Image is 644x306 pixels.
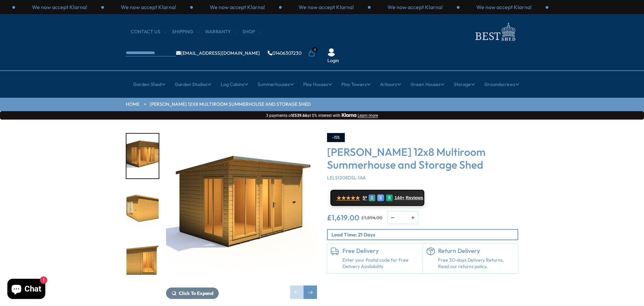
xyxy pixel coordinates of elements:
[175,76,211,93] a: Garden Studios
[205,29,237,35] a: Warranty
[126,133,159,179] div: 1 / 8
[406,195,423,201] span: Reviews
[176,51,260,55] a: [EMAIL_ADDRESS][DOMAIN_NAME]
[104,3,193,11] div: 2 / 3
[484,76,519,93] a: Groundscrews
[327,57,339,64] a: Login
[371,3,460,11] div: 2 / 3
[476,3,532,11] p: We now accept Klarna!
[268,51,302,55] a: 01406307230
[303,76,332,93] a: Play Houses
[438,247,515,255] h6: Return Delivery
[341,76,371,93] a: Play Towers
[299,3,354,11] p: We now accept Klarna!
[394,195,404,201] span: 144+
[411,76,444,93] a: Green Houses
[386,194,393,201] div: R
[387,3,443,11] p: We now accept Klarna!
[32,3,87,11] p: We now accept Klarna!
[193,3,282,11] div: 3 / 3
[166,288,219,299] button: Click To Expand
[471,21,518,43] img: logo
[312,47,318,52] span: 0
[133,76,165,93] a: Garden Shed
[258,76,294,93] a: Summerhouses
[150,101,311,108] a: [PERSON_NAME] 12x8 Multiroom Summerhouse and Storage Shed
[210,3,265,11] p: We now accept Klarna!
[327,214,360,221] ins: £1,619.00
[179,290,213,296] span: Click To Expand
[327,145,518,171] h3: [PERSON_NAME] 12x8 Multiroom Summerhouse and Storage Shed
[454,76,475,93] a: Storage
[336,195,360,201] span: ★★★★★
[342,257,419,270] a: Enter your Postal code for Free Delivery Availability
[290,286,304,299] div: Previous slide
[460,3,548,11] div: 3 / 3
[172,29,200,35] a: Shipping
[126,186,159,232] div: 2 / 8
[327,175,366,181] span: LELS1208DSL-1AA
[327,48,335,56] img: User Icon
[126,186,159,231] img: LelaSTORAGE12x8-060_d97f0fe0-68f2-4b46-a9a2-0818d110e140_200x200.jpg
[327,133,345,142] div: -15%
[131,29,167,35] a: CONTACT US
[361,215,382,220] del: £1,894.00
[221,76,248,93] a: Log Cabins
[438,257,515,270] p: Free 30-days Delivery Returns, Read our returns policy.
[330,190,424,206] a: ★★★★★ 5* G E R 144+ Reviews
[369,194,375,201] div: G
[331,231,518,238] p: Lead Time: 21 Days
[126,239,159,283] img: LelaSTORAGE12x8090_62924ee1-6556-49d1-9997-cbab197377c7_200x200.jpg
[243,29,262,35] a: Shop
[15,3,104,11] div: 1 / 3
[377,194,384,201] div: E
[166,133,317,284] img: Shire Lela 12x8 Multiroom Summerhouse and Storage Shed - Best Shed
[166,133,317,299] div: 1 / 8
[380,76,401,93] a: Arbours
[282,3,371,11] div: 1 / 3
[308,50,315,57] a: 0
[342,247,419,255] h6: Free Delivery
[304,286,317,299] div: Next slide
[5,279,47,301] inbox-online-store-chat: Shopify online store chat
[126,101,140,108] a: HOME
[126,134,159,178] img: LelaSTORAGE12x8045_a2143ccc-af64-4fdd-9e0a-9a14612ea026_200x200.jpg
[126,238,159,284] div: 3 / 8
[121,3,176,11] p: We now accept Klarna!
